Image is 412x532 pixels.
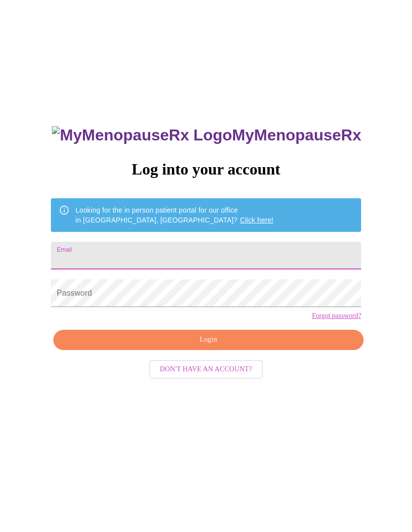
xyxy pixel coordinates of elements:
[53,330,364,350] button: Login
[51,160,361,178] h3: Log into your account
[312,312,361,320] a: Forgot password?
[240,216,274,224] a: Click here!
[149,360,263,379] button: Don't have an account?
[52,126,361,144] h3: MyMenopauseRx
[160,363,252,376] span: Don't have an account?
[147,364,266,373] a: Don't have an account?
[52,126,232,144] img: MyMenopauseRx Logo
[65,334,352,346] span: Login
[76,201,274,229] div: Looking for the in person patient portal for our office in [GEOGRAPHIC_DATA], [GEOGRAPHIC_DATA]?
